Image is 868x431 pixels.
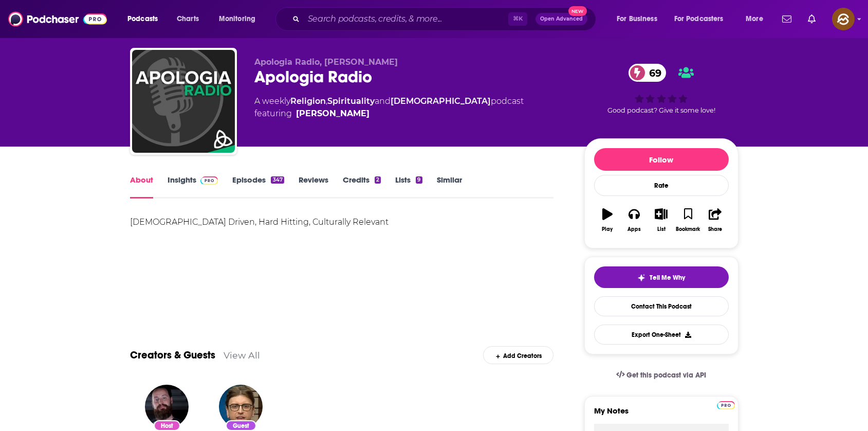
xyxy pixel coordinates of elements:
[254,57,398,67] span: Apologia Radio, [PERSON_NAME]
[343,175,381,199] a: Credits2
[717,401,735,409] img: Podchaser Pro
[639,64,667,82] span: 69
[327,96,375,106] a: Spirituality
[701,202,728,239] button: Share
[594,175,729,196] div: Rate
[200,176,218,185] img: Podchaser Pro
[746,12,763,26] span: More
[154,420,180,431] div: Host
[594,148,729,171] button: Follow
[130,215,554,229] div: [DEMOGRAPHIC_DATA] Driven, Hard Hitting, Culturally Relevant
[626,371,706,380] span: Get this podcast via API
[375,96,391,106] span: and
[602,226,613,232] div: Play
[127,12,158,26] span: Podcasts
[254,107,524,120] span: featuring
[326,96,327,106] span: ,
[290,96,326,106] a: Religion
[832,8,855,30] button: Show profile menu
[535,13,587,25] button: Open AdvancedNew
[285,7,606,31] div: Search podcasts, credits, & more...
[648,202,674,239] button: List
[594,202,621,239] button: Play
[177,12,199,26] span: Charts
[594,325,729,345] button: Export One-Sheet
[168,175,218,199] a: InsightsPodchaser Pro
[271,176,284,184] div: 347
[584,57,738,121] div: 69Good podcast? Give it some love!
[627,226,641,232] div: Apps
[120,11,171,27] button: open menu
[416,176,422,184] div: 9
[391,96,491,106] a: [DEMOGRAPHIC_DATA]
[657,226,666,232] div: List
[226,420,256,431] div: Guest
[224,350,260,361] a: View All
[508,12,527,26] span: ⌘ K
[832,8,855,30] span: Logged in as hey85204
[594,266,729,288] button: tell me why sparkleTell Me Why
[254,95,524,120] div: A weekly podcast
[594,296,729,316] a: Contact This Podcast
[212,11,269,27] button: open menu
[617,12,657,26] span: For Business
[145,385,189,428] img: Jeff Durbin
[8,9,107,29] img: Podchaser - Follow, Share and Rate Podcasts
[130,349,215,362] a: Creators & Guests
[629,64,667,82] a: 69
[717,400,735,409] a: Pro website
[676,226,700,232] div: Bookmark
[483,346,553,364] div: Add Creators
[219,12,255,26] span: Monitoring
[170,11,205,27] a: Charts
[219,385,263,428] img: Steven Bancarz
[608,363,715,388] a: Get this podcast via API
[395,175,422,199] a: Lists9
[304,11,508,27] input: Search podcasts, credits, & more...
[650,274,685,282] span: Tell Me Why
[568,6,587,16] span: New
[668,11,738,27] button: open menu
[804,10,820,28] a: Show notifications dropdown
[296,107,370,120] a: Jeff Durbin
[675,202,701,239] button: Bookmark
[674,12,724,26] span: For Podcasters
[299,175,328,199] a: Reviews
[594,406,729,424] label: My Notes
[708,226,722,232] div: Share
[637,274,645,282] img: tell me why sparkle
[375,176,381,184] div: 2
[540,16,583,22] span: Open Advanced
[778,10,796,28] a: Show notifications dropdown
[621,202,648,239] button: Apps
[132,50,235,153] img: Apologia Radio
[832,8,855,30] img: User Profile
[130,175,153,199] a: About
[437,175,462,199] a: Similar
[738,11,776,27] button: open menu
[610,11,670,27] button: open menu
[232,175,284,199] a: Episodes347
[607,106,715,114] span: Good podcast? Give it some love!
